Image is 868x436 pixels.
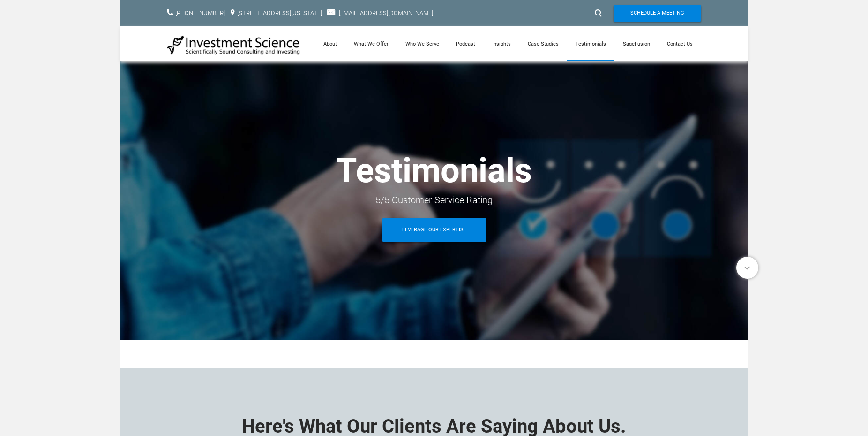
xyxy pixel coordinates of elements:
[315,26,345,61] a: About
[336,151,532,191] strong: Testimonials
[630,5,684,22] span: Schedule A Meeting
[397,26,448,61] a: Who We Serve
[402,218,466,242] span: Leverage Our Expertise
[339,9,433,16] a: [EMAIL_ADDRESS][DOMAIN_NAME]
[237,9,322,16] a: [STREET_ADDRESS][US_STATE]​
[484,26,519,61] a: Insights
[382,218,486,242] a: Leverage Our Expertise
[448,26,484,61] a: Podcast
[519,26,567,61] a: Case Studies
[167,35,300,55] img: Investment Science | NYC Consulting Services
[345,26,397,61] a: What We Offer
[614,5,701,22] a: Schedule A Meeting
[175,9,225,16] a: [PHONE_NUMBER]
[167,191,701,208] div: 5/5 Customer Service Rating
[567,26,614,61] a: Testimonials
[614,26,658,61] a: SageFusion
[658,26,701,61] a: Contact Us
